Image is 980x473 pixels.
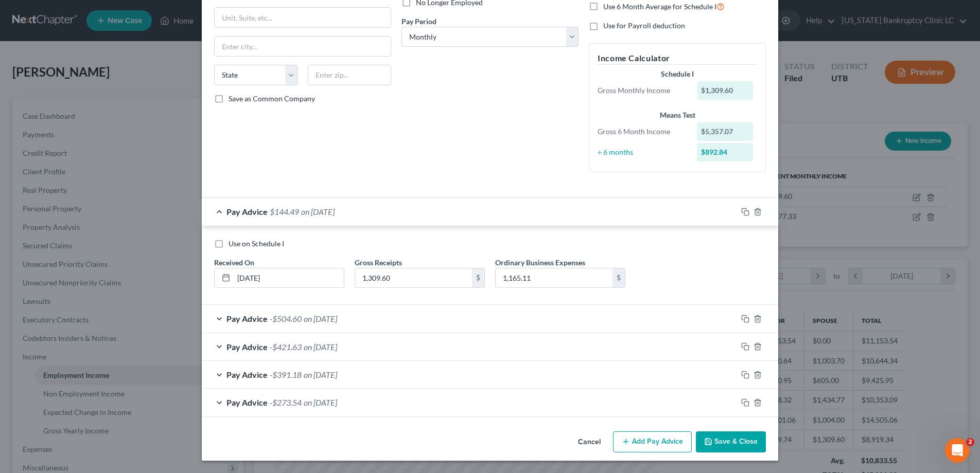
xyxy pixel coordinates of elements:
[226,397,268,407] span: Pay Advice
[592,126,692,137] div: Gross 6 Month Income
[215,37,391,56] input: Enter city...
[613,431,692,453] button: Add Pay Advice
[496,268,612,288] input: 0.00
[304,370,337,379] span: on [DATE]
[270,397,302,407] span: -$273.54
[270,314,302,323] span: -$504.60
[598,69,757,79] div: Schedule I
[308,65,391,85] input: Enter zip...
[697,143,754,161] div: $892.84
[697,122,754,141] div: $5,357.07
[304,314,337,323] span: on [DATE]
[270,342,302,352] span: -$421.63
[229,239,284,248] span: Use on Schedule I
[603,21,685,30] span: Use for Payroll deduction
[592,147,692,157] div: ÷ 6 months
[301,207,335,216] span: on [DATE]
[226,370,268,379] span: Pay Advice
[401,17,436,26] span: Pay Period
[226,342,268,352] span: Pay Advice
[226,314,268,323] span: Pay Advice
[226,207,268,216] span: Pay Advice
[270,207,299,216] span: $144.49
[214,258,254,267] span: Received On
[697,81,754,100] div: $1,309.60
[696,431,766,453] button: Save & Close
[570,432,609,453] button: Cancel
[304,397,337,407] span: on [DATE]
[472,268,484,288] div: $
[598,52,757,65] h5: Income Calculator
[612,268,625,288] div: $
[355,257,402,268] label: Gross Receipts
[270,370,302,379] span: -$391.18
[966,438,974,446] span: 2
[355,268,472,288] input: 0.00
[215,8,391,27] input: Unit, Suite, etc...
[603,2,716,11] span: Use 6 Month Average for Schedule I
[495,257,585,268] label: Ordinary Business Expenses
[592,85,692,96] div: Gross Monthly Income
[304,342,337,352] span: on [DATE]
[598,110,757,120] div: Means Test
[229,94,315,103] span: Save as Common Company
[234,268,344,288] input: MM/DD/YYYY
[945,438,970,463] iframe: Intercom live chat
